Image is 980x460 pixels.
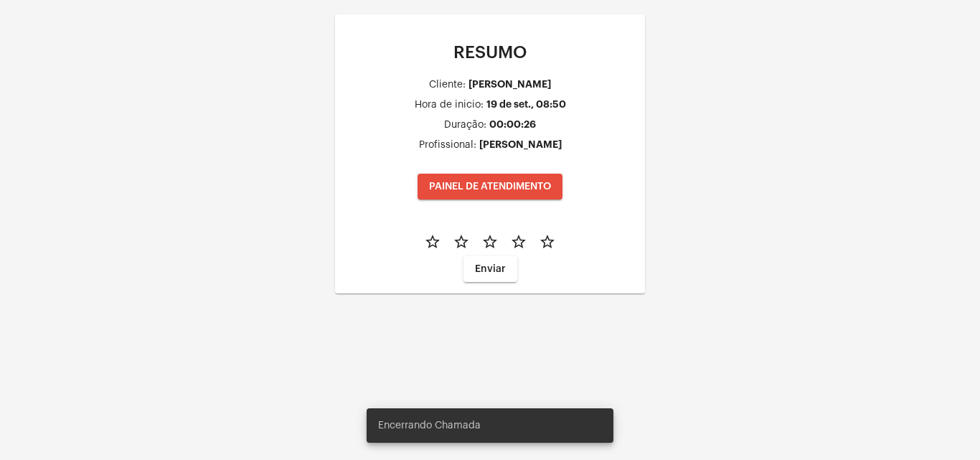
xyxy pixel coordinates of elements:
[539,233,556,250] mat-icon: star_border
[479,139,562,150] div: [PERSON_NAME]
[486,99,566,110] div: 19 de set., 08:50
[475,264,506,274] span: Enviar
[347,43,633,62] p: RESUMO
[419,140,476,151] div: Profissional:
[510,233,527,250] mat-icon: star_border
[481,233,499,250] mat-icon: star_border
[468,79,551,90] div: [PERSON_NAME]
[415,100,484,111] div: Hora de inicio:
[418,174,562,200] button: PAINEL DE ATENDIMENTO
[424,233,441,250] mat-icon: star_border
[444,120,486,131] div: Duração:
[429,80,466,90] div: Cliente:
[453,233,470,250] mat-icon: star_border
[489,119,536,130] div: 00:00:26
[378,418,481,433] span: Encerrando Chamada
[463,256,517,282] button: Enviar
[429,182,551,192] span: PAINEL DE ATENDIMENTO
